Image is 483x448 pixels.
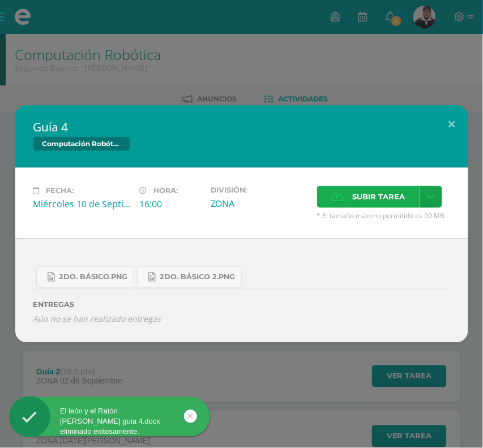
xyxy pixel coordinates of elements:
div: 16:00 [140,198,202,210]
a: 2do. Básico.png [36,266,134,288]
span: Computación Robótica [33,137,130,151]
span: 2do. Básico.png [59,272,128,281]
label: ENTREGAS [33,300,450,309]
div: El león y el Ratón [PERSON_NAME] guia 4.docx eliminado exitosamente. [9,407,210,438]
span: Hora: [154,186,178,195]
span: * El tamaño máximo permitido es 50 MB [317,211,450,220]
button: Close (Esc) [436,105,468,144]
span: Fecha: [46,186,74,195]
i: Aún no se han realizado entregas [33,313,450,324]
a: 2do. Básico 2.png [137,266,242,288]
h2: Guía 4 [33,119,450,135]
span: 2do. Básico 2.png [160,272,236,281]
span: Subir tarea [353,186,405,207]
div: ZONA [211,197,308,210]
label: División: [211,186,308,194]
div: Miércoles 10 de Septiembre [33,198,131,210]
